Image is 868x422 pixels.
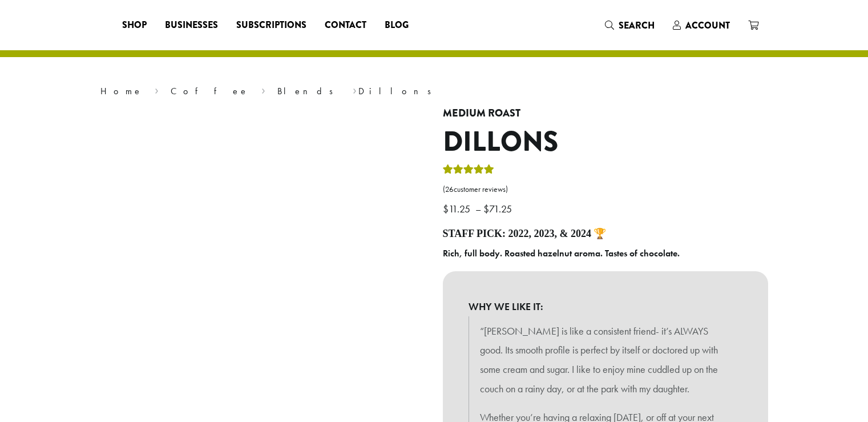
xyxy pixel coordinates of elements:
h4: Medium Roast [443,107,768,120]
span: $ [483,202,489,215]
a: Blends [277,85,341,97]
h4: Staff Pick: 2022, 2023, & 2024 🏆 [443,228,768,240]
p: “[PERSON_NAME] is like a consistent friend- it’s ALWAYS good. Its smooth profile is perfect by it... [480,321,731,399]
a: Subscriptions [227,16,316,34]
span: › [155,81,159,98]
a: Blog [376,16,418,34]
b: WHY WE LIKE IT: [469,297,742,316]
nav: Breadcrumb [100,85,768,98]
span: › [353,81,357,98]
a: Coffee [171,85,249,97]
a: (26customer reviews) [443,184,768,195]
bdi: 71.25 [483,202,515,215]
span: Blog [385,18,409,33]
a: Search [596,16,664,35]
span: – [475,202,481,215]
a: Home [100,85,143,97]
div: Rated 5.00 out of 5 [443,163,494,180]
bdi: 11.25 [443,202,473,215]
span: Contact [325,18,366,33]
h1: Dillons [443,126,768,159]
a: Contact [316,16,376,34]
span: Account [685,19,730,32]
span: › [261,81,265,98]
span: Shop [122,18,147,33]
span: $ [443,202,449,215]
span: Subscriptions [236,18,306,33]
span: Search [619,19,655,32]
a: Businesses [156,16,227,34]
span: Businesses [165,18,218,33]
span: 26 [445,184,454,194]
a: Account [664,16,739,35]
b: Rich, full body. Roasted hazelnut aroma. Tastes of chocolate. [443,247,680,259]
a: Shop [113,16,156,34]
